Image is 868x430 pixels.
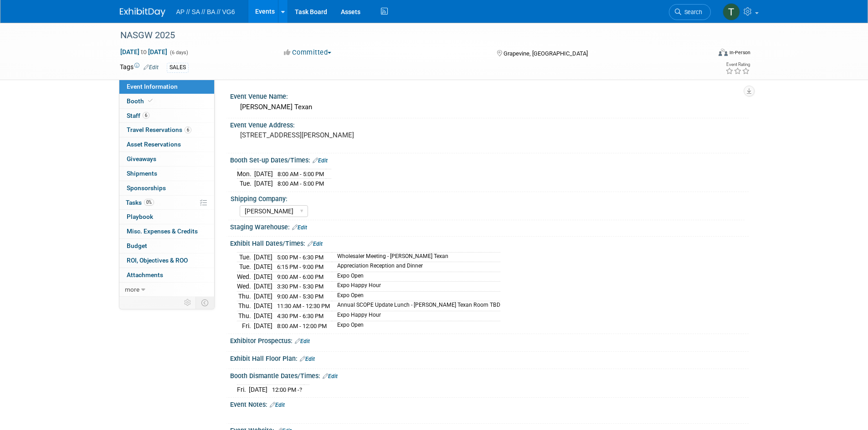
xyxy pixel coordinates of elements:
[119,253,214,268] a: ROI, Objectives & ROO
[299,386,302,393] span: ?
[127,213,153,220] span: Playbook
[332,301,500,311] td: Annual SCOPE Update Lunch - [PERSON_NAME] Texan Room TBD
[332,311,500,321] td: Expo Happy Hour
[254,169,273,179] td: [DATE]
[127,155,156,162] span: Giveaways
[119,239,214,253] a: Budget
[127,170,157,177] span: Shipments
[277,263,324,270] span: 6:15 PM - 9:00 PM
[237,169,254,179] td: Mon.
[176,8,235,15] span: AP // SA // BA // VG6
[230,220,749,232] div: Staging Warehouse:
[185,126,191,133] span: 6
[230,90,749,101] div: Event Venue Name:
[332,252,500,262] td: Wholesaler Meeting - [PERSON_NAME] Texan
[167,63,189,72] div: SALES
[119,167,214,181] a: Shipments
[323,373,338,379] a: Edit
[230,352,749,364] div: Exhibit Hall Floor Plan:
[254,262,272,272] td: [DATE]
[169,50,188,56] span: (6 days)
[119,109,214,123] a: Staff6
[292,224,307,231] a: Edit
[272,386,302,393] span: 12:00 PM -
[119,283,214,297] a: more
[313,157,328,164] a: Edit
[281,48,335,57] button: Committed
[119,80,214,94] a: Event Information
[669,4,711,20] a: Search
[230,118,749,130] div: Event Venue Address:
[119,123,214,137] a: Travel Reservations6
[295,338,310,344] a: Edit
[180,297,196,309] td: Personalize Event Tab Strip
[237,272,254,282] td: Wed.
[254,311,272,321] td: [DATE]
[127,257,188,264] span: ROI, Objectives & ROO
[230,334,749,346] div: Exhibitor Prospectus:
[119,137,214,152] a: Asset Reservations
[231,192,745,203] div: Shipping Company:
[723,3,740,20] img: Tina McGinty
[503,50,588,57] span: Grapevine, [GEOGRAPHIC_DATA]
[127,228,198,235] span: Misc. Expenses & Credits
[230,237,749,248] div: Exhibit Hall Dates/Times:
[125,286,139,293] span: more
[237,384,249,394] td: Fri.
[254,179,273,188] td: [DATE]
[332,272,500,282] td: Expo Open
[277,323,327,329] span: 8:00 AM - 12:00 PM
[237,262,254,272] td: Tue.
[144,64,159,71] a: Edit
[143,112,149,119] span: 6
[119,94,214,108] a: Booth
[120,62,159,73] td: Tags
[254,301,272,311] td: [DATE]
[254,321,272,330] td: [DATE]
[120,48,168,56] span: [DATE] [DATE]
[332,291,500,301] td: Expo Open
[300,356,315,362] a: Edit
[277,283,324,290] span: 3:30 PM - 5:30 PM
[237,311,254,321] td: Thu.
[249,384,267,394] td: [DATE]
[139,48,148,56] span: to
[127,271,163,278] span: Attachments
[254,252,272,262] td: [DATE]
[119,196,214,210] a: Tasks0%
[119,268,214,282] a: Attachments
[254,282,272,292] td: [DATE]
[127,126,191,133] span: Travel Reservations
[277,180,324,187] span: 8:00 AM - 5:00 PM
[657,47,751,61] div: Event Format
[725,62,750,67] div: Event Rating
[332,321,500,330] td: Expo Open
[127,242,147,249] span: Budget
[144,199,154,206] span: 0%
[237,321,254,330] td: Fri.
[195,297,214,309] td: Toggle Event Tabs
[681,9,702,15] span: Search
[277,293,324,300] span: 9:00 AM - 5:30 PM
[277,313,324,319] span: 4:30 PM - 6:30 PM
[127,112,149,119] span: Staff
[127,184,166,192] span: Sponsorships
[237,100,742,114] div: [PERSON_NAME] Texan
[332,262,500,272] td: Appreciation Reception and Dinner
[237,179,254,188] td: Tue.
[230,398,749,410] div: Event Notes:
[230,369,749,381] div: Booth Dismantle Dates/Times:
[719,49,728,56] img: Format-Inperson.png
[277,171,324,177] span: 8:00 AM - 5:00 PM
[119,181,214,195] a: Sponsorships
[729,49,750,56] div: In-Person
[237,291,254,301] td: Thu.
[127,83,178,90] span: Event Information
[127,97,154,105] span: Booth
[277,254,324,261] span: 5:00 PM - 6:30 PM
[277,303,330,309] span: 11:30 AM - 12:30 PM
[237,252,254,262] td: Tue.
[148,98,153,103] i: Booth reservation complete
[126,199,154,206] span: Tasks
[230,153,749,165] div: Booth Set-up Dates/Times:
